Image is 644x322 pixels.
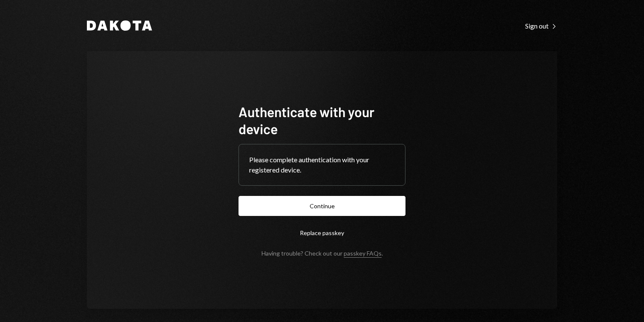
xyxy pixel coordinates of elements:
a: passkey FAQs [344,250,382,258]
div: Having trouble? Check out our . [262,250,383,257]
button: Replace passkey [239,223,405,243]
div: Please complete authentication with your registered device. [249,155,395,175]
button: Continue [239,196,405,216]
div: Sign out [525,22,557,30]
a: Sign out [525,21,557,30]
h1: Authenticate with your device [239,103,405,137]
